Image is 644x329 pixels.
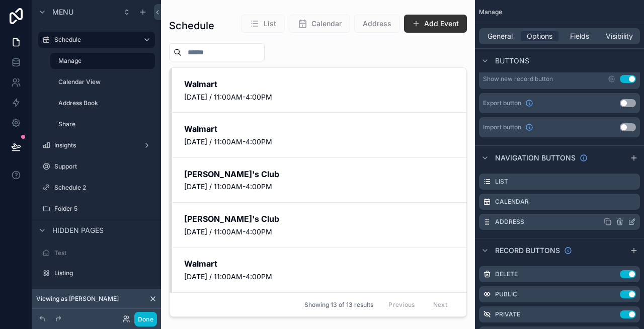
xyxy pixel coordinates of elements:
[54,141,139,149] label: Insights
[134,312,157,326] button: Done
[495,290,517,298] label: Public
[58,120,153,128] label: Share
[38,158,155,175] a: Support
[495,310,520,318] label: Private
[483,75,553,83] div: Show new record button
[495,270,518,278] label: Delete
[38,32,155,48] a: Schedule
[38,245,155,261] a: Test
[54,162,153,171] label: Support
[50,116,155,132] a: Share
[527,31,552,41] span: Options
[58,99,153,107] label: Address Book
[304,301,373,309] span: Showing 13 of 13 results
[495,198,529,206] label: Calendar
[495,218,524,226] label: Address
[50,74,155,90] a: Calendar View
[479,8,502,16] span: Manage
[483,123,521,131] span: Import button
[38,285,155,301] a: My Profile
[54,184,153,192] label: Schedule 2
[606,31,633,41] span: Visibility
[54,269,153,277] label: Listing
[38,137,155,153] a: Insights
[54,205,153,213] label: Folder 5
[38,201,155,217] a: Folder 5
[570,31,589,41] span: Fields
[58,78,153,86] label: Calendar View
[52,225,104,235] span: Hidden pages
[495,56,529,66] span: Buttons
[52,7,73,17] span: Menu
[58,57,149,65] label: Manage
[54,36,135,44] label: Schedule
[495,178,508,186] label: List
[495,153,576,163] span: Navigation buttons
[495,245,560,256] span: Record buttons
[54,249,153,257] label: Test
[483,99,521,107] span: Export button
[50,95,155,111] a: Address Book
[488,31,513,41] span: General
[50,53,155,69] a: Manage
[38,265,155,281] a: Listing
[36,295,119,303] span: Viewing as [PERSON_NAME]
